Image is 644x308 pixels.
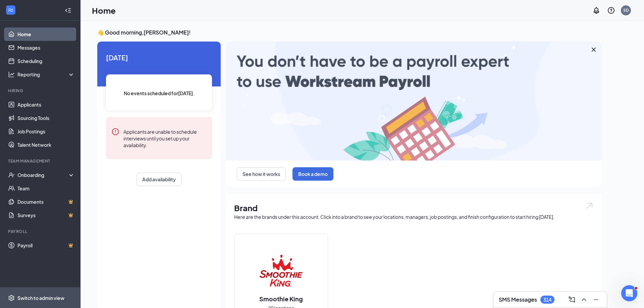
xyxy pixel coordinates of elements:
[621,285,637,301] iframe: Intercom live chat
[124,89,195,97] span: No events scheduled for [DATE] .
[17,54,75,68] a: Scheduling
[92,5,116,16] h1: Home
[65,7,71,14] svg: Collapse
[226,42,602,161] img: payroll-large.gif
[543,297,551,303] div: 314
[580,296,588,304] svg: ChevronUp
[623,7,629,13] div: SD
[260,249,303,292] img: Smoothie King
[137,173,181,186] button: Add availability
[17,182,75,195] a: Team
[591,294,601,305] button: Minimize
[8,295,15,301] svg: Settings
[8,229,73,234] div: Payroll
[17,138,75,151] a: Talent Network
[592,6,600,14] svg: Notifications
[17,172,69,178] div: Onboarding
[592,296,600,304] svg: Minimize
[123,128,207,148] div: Applicants are unable to schedule interviews until you set up your availability.
[7,7,14,13] svg: WorkstreamLogo
[17,41,75,54] a: Messages
[253,295,310,303] h2: Smoothie King
[499,296,537,303] h3: SMS Messages
[8,172,15,178] svg: UserCheck
[237,167,286,181] button: See how it works
[17,125,75,138] a: Job Postings
[607,6,615,14] svg: QuestionInfo
[17,111,75,125] a: Sourcing Tools
[568,296,576,304] svg: ComposeMessage
[17,295,64,301] div: Switch to admin view
[106,52,212,63] span: [DATE]
[590,46,598,54] svg: Cross
[17,71,75,78] div: Reporting
[234,202,594,213] h1: Brand
[111,128,119,136] svg: Error
[292,167,333,181] button: Book a demo
[97,29,602,36] h3: 👋 Good morning, [PERSON_NAME] !
[8,158,73,164] div: Team Management
[567,294,577,305] button: ComposeMessage
[585,202,594,210] img: open.6027fd2a22e1237b5b06.svg
[17,195,75,208] a: DocumentsCrown
[8,88,73,94] div: Hiring
[234,213,594,220] div: Here are the brands under this account. Click into a brand to see your locations, managers, job p...
[8,71,15,78] svg: Analysis
[17,239,75,252] a: PayrollCrown
[579,294,589,305] button: ChevronUp
[17,208,75,222] a: SurveysCrown
[17,27,75,41] a: Home
[17,98,75,111] a: Applicants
